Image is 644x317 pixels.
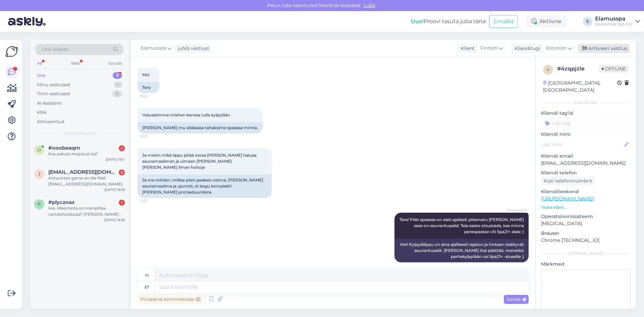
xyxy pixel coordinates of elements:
div: Küsi telefoninumbrit [541,176,595,186]
span: o [38,147,41,152]
span: Luba [362,2,377,8]
p: Kliendi telefon [541,169,631,176]
div: # 4zqpjzle [557,65,599,73]
div: 3 [113,72,122,79]
div: [DATE] 18:38 [104,217,125,222]
div: Elamusspa [595,16,633,21]
p: Klienditeekond [541,188,631,195]
span: 4 [547,67,549,72]
p: [MEDICAL_DATA] [541,220,631,227]
span: Ja mietin mikä lippu pitää ostaa [PERSON_NAME] haluaa saunamaailman ja uimaan [PERSON_NAME] [PERS... [142,153,258,170]
p: Operatsioonisüsteem [541,213,631,220]
span: Finnish [480,45,497,52]
div: 0 [112,91,122,97]
span: jonas1280@t-online.de [48,169,118,175]
span: Tere! Pilet spaasse on alati ajaliselt piiramatu [PERSON_NAME] sees on saunarituaalid. Teie saate... [399,217,525,234]
a: ElamusspaMustamäe Spa OÜ [595,16,640,27]
span: #plyczoax [48,199,75,205]
p: Brauser [541,230,631,237]
span: 16:56 [140,94,165,99]
div: AI Assistent [37,100,62,107]
div: [DATE] 19:11 [106,157,125,162]
div: Aktiivne [526,15,567,28]
div: Minu vestlused [37,82,70,88]
span: Moi [142,72,150,77]
span: Otsi kliente [42,46,68,53]
p: Kliendi tag'id [541,110,631,117]
div: Mustamäe Spa OÜ [595,21,633,27]
span: Uued vestlused [64,130,95,136]
span: 19:14 [501,263,527,268]
div: Arhiveeritud [37,118,64,125]
div: Privaatne kommentaar [138,295,203,304]
input: Lisa nimi [541,141,623,148]
span: Haluaisimme miehen kanssa tulla kylpylään [142,112,230,117]
span: 16:57 [140,198,165,203]
span: #ooobeaqm [48,145,80,151]
div: 1 [114,82,122,88]
span: Elamusspa [141,45,166,52]
div: 5 [119,169,125,175]
div: Proovi tasuta juba täna: [411,17,486,25]
div: 2 [119,145,125,151]
div: Tere [138,82,159,93]
span: Elamusspa [501,207,527,212]
div: Socials [107,59,123,68]
b: Uus! [411,18,424,24]
p: Kliendi email [541,153,631,160]
p: Vaata edasi ... [541,204,631,210]
div: Web [69,59,81,68]
div: [DATE] 18:58 [104,187,125,192]
button: Emailid [489,15,518,28]
p: [EMAIL_ADDRESS][DOMAIN_NAME] [541,160,631,167]
img: Askly Logo [5,45,18,58]
div: et [145,281,149,293]
input: Lisa tag [541,118,631,128]
a: [URL][DOMAIN_NAME] [541,196,594,202]
div: Klient [458,45,475,52]
div: Tiimi vestlused [37,91,70,97]
div: Arhiveeri vestlus [578,44,630,53]
div: Ja ma mõtlen, millise pileti peaksin ostma, [PERSON_NAME] saunamaailma ja ujumist, st kogu komple... [138,174,272,198]
div: Klienditugi [512,45,540,52]
span: Estonian [546,45,567,52]
div: Uus [37,72,46,79]
div: All [36,59,43,68]
p: Kliendi nimi [541,131,631,138]
span: p [38,202,41,207]
div: fi [145,270,149,281]
div: Kõik [37,109,47,116]
span: 16:57 [140,134,165,139]
div: [GEOGRAPHIC_DATA], [GEOGRAPHIC_DATA] [543,80,617,94]
div: Antworten gerne an die Mail: [EMAIL_ADDRESS][DOMAIN_NAME] [48,175,125,187]
span: Offline [599,65,629,72]
span: j [38,171,40,176]
div: Kas pakute majutust ka? [48,151,125,157]
div: [PERSON_NAME] [541,251,631,257]
p: Märkmed [541,261,631,268]
div: Kliendi info [541,100,631,106]
div: E [583,17,592,26]
div: Hei. Mikä hinta on meripihka vartalohoidossa? [PERSON_NAME] aika kauanko kestää [48,205,125,217]
p: Chrome [TECHNICAL_ID] [541,237,631,244]
div: Hei! Kylpylälippu on aina ajallisesti rajaton ja hintaan sisältyvät saunarituaalit. [PERSON_NAME]... [394,239,529,262]
div: 1 [119,200,125,206]
div: juhib vestlust [175,45,209,52]
div: [PERSON_NAME] mu abikaasa tahaksime spaasse minna. [138,122,263,134]
span: Saada [506,296,526,302]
